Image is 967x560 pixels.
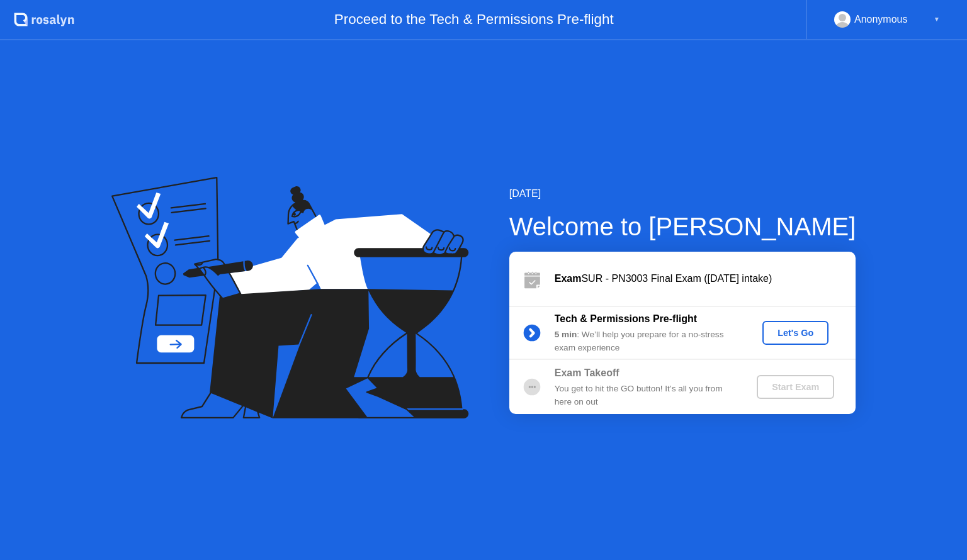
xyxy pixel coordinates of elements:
b: Exam Takeoff [555,367,619,378]
div: Anonymous [854,11,908,28]
button: Let's Go [762,321,828,345]
div: Let's Go [767,328,823,338]
div: ▼ [934,11,940,28]
div: : We’ll help you prepare for a no-stress exam experience [555,328,736,354]
div: [DATE] [509,186,856,201]
div: Welcome to [PERSON_NAME] [509,208,856,245]
button: Start Exam [757,375,834,399]
div: Start Exam [762,382,829,392]
b: 5 min [555,330,577,339]
div: SUR - PN3003 Final Exam ([DATE] intake) [555,271,856,286]
b: Exam [555,273,582,284]
b: Tech & Permissions Pre-flight [555,313,697,324]
div: You get to hit the GO button! It’s all you from here on out [555,383,736,408]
